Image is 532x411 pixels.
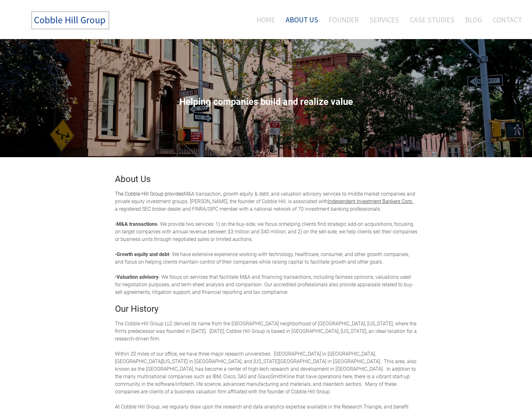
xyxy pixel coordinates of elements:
a: Case Studies [405,7,459,33]
span: helping clients find strategic add-on acquisitions, focusing on target companies with annual reve... [115,221,417,242]
a: Services [365,7,404,33]
h2: Our History [115,305,417,313]
strong: Valuation advisory [117,274,158,280]
a: Founder [324,7,363,33]
strong: Growth equity and debt [117,251,169,257]
font: The Cobble Hill Group provides [115,191,184,197]
a: Contact [488,7,522,33]
img: The Cobble Hill Group LLC [24,7,118,34]
div: M&A transaction, growth equity & debt, and valuation advisory services to middle market companies... [115,190,417,296]
strong: M&A transactions [117,221,157,227]
a: Blog [460,7,487,33]
a: About Us [281,7,323,33]
h2: About Us [115,175,417,184]
a: Independent Investment Bankers Corp. [328,198,413,204]
a: Home [247,7,280,33]
span: Helping companies build and realize value [179,96,353,107]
